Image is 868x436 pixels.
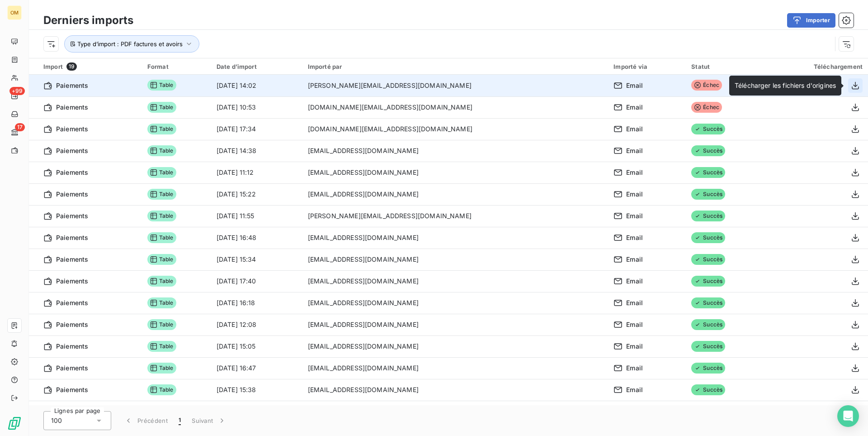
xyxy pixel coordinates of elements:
[691,167,725,178] span: Succès
[302,118,609,140] td: [DOMAIN_NAME][EMAIL_ADDRESS][DOMAIN_NAME]
[302,270,609,292] td: [EMAIL_ADDRESS][DOMAIN_NAME]
[147,167,176,178] span: Table
[626,298,643,307] span: Email
[626,190,643,199] span: Email
[691,254,725,265] span: Succès
[217,63,297,70] div: Date d’import
[56,168,88,177] span: Paiements
[691,189,725,200] span: Succès
[147,232,176,243] span: Table
[56,364,88,373] span: Paiements
[15,123,25,131] span: 17
[51,416,62,425] span: 100
[302,75,609,96] td: [PERSON_NAME][EMAIL_ADDRESS][DOMAIN_NAME]
[211,292,302,314] td: [DATE] 16:18
[691,363,725,374] span: Succès
[147,211,176,221] span: Table
[302,96,609,118] td: [DOMAIN_NAME][EMAIL_ADDRESS][DOMAIN_NAME]
[56,298,88,307] span: Paiements
[302,249,609,270] td: [EMAIL_ADDRESS][DOMAIN_NAME]
[302,314,609,335] td: [EMAIL_ADDRESS][DOMAIN_NAME]
[147,319,176,330] span: Table
[691,145,725,156] span: Succès
[613,63,680,70] div: Importé via
[147,102,176,113] span: Table
[147,63,206,70] div: Format
[691,211,725,221] span: Succès
[211,140,302,162] td: [DATE] 14:38
[691,384,725,395] span: Succès
[173,411,186,430] button: 1
[56,385,88,394] span: Paiements
[691,63,758,70] div: Statut
[302,227,609,249] td: [EMAIL_ADDRESS][DOMAIN_NAME]
[211,96,302,118] td: [DATE] 10:53
[837,405,859,427] div: Open Intercom Messenger
[56,233,88,242] span: Paiements
[211,162,302,183] td: [DATE] 11:12
[64,35,199,53] button: Type d’import : PDF factures et avoirs
[66,62,77,71] span: 19
[302,401,609,422] td: [EMAIL_ADDRESS][DOMAIN_NAME]
[691,276,725,287] span: Succès
[302,162,609,183] td: [EMAIL_ADDRESS][DOMAIN_NAME]
[211,205,302,227] td: [DATE] 11:55
[691,297,725,308] span: Succès
[56,211,88,220] span: Paiements
[56,190,88,199] span: Paiements
[147,363,176,374] span: Table
[691,341,725,352] span: Succès
[626,255,643,264] span: Email
[626,146,643,155] span: Email
[626,168,643,177] span: Email
[787,13,835,28] button: Importer
[691,124,725,134] span: Succès
[769,63,863,70] div: Téléchargement
[7,5,22,20] div: OM
[211,75,302,96] td: [DATE] 14:02
[186,411,232,430] button: Suivant
[7,416,22,431] img: Logo LeanPay
[56,277,88,286] span: Paiements
[626,211,643,220] span: Email
[211,379,302,401] td: [DATE] 15:38
[691,319,725,330] span: Succès
[147,297,176,308] span: Table
[211,335,302,357] td: [DATE] 15:05
[302,205,609,227] td: [PERSON_NAME][EMAIL_ADDRESS][DOMAIN_NAME]
[147,254,176,265] span: Table
[56,342,88,351] span: Paiements
[43,62,137,71] div: Import
[77,40,183,48] span: Type d’import : PDF factures et avoirs
[9,87,25,95] span: +99
[691,232,725,243] span: Succès
[211,183,302,205] td: [DATE] 15:22
[626,277,643,286] span: Email
[147,384,176,395] span: Table
[626,103,643,112] span: Email
[211,227,302,249] td: [DATE] 16:48
[626,81,643,90] span: Email
[626,320,643,329] span: Email
[211,249,302,270] td: [DATE] 15:34
[211,118,302,140] td: [DATE] 17:34
[147,124,176,134] span: Table
[626,125,643,134] span: Email
[691,102,722,113] span: Échec
[308,63,603,70] div: Importé par
[147,80,176,91] span: Table
[302,335,609,357] td: [EMAIL_ADDRESS][DOMAIN_NAME]
[626,342,643,351] span: Email
[211,357,302,379] td: [DATE] 16:47
[147,341,176,352] span: Table
[56,320,88,329] span: Paiements
[735,81,836,89] span: Télécharger les fichiers d'origines
[147,145,176,156] span: Table
[626,385,643,394] span: Email
[56,81,88,90] span: Paiements
[56,103,88,112] span: Paiements
[56,146,88,155] span: Paiements
[302,292,609,314] td: [EMAIL_ADDRESS][DOMAIN_NAME]
[118,411,173,430] button: Précédent
[211,314,302,335] td: [DATE] 12:08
